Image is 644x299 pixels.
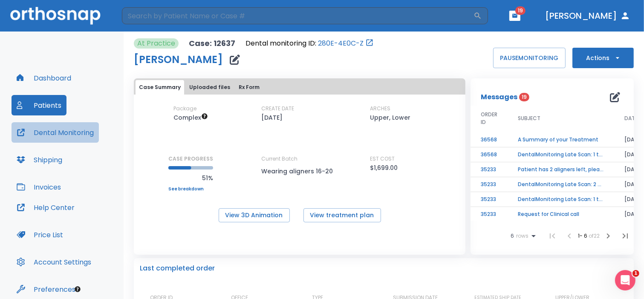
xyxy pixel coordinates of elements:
img: Orthosnap [10,7,101,24]
button: Shipping [12,149,67,170]
button: [PERSON_NAME] [542,8,634,23]
td: 35233 [471,177,508,192]
p: EST COST [370,155,395,163]
h1: [PERSON_NAME] [134,55,223,65]
a: See breakdown [168,187,213,192]
span: rows [514,233,528,239]
p: CASE PROGRESS [168,155,213,163]
button: Rx Form [235,80,263,95]
button: Dental Monitoring [12,122,99,143]
input: Search by Patient Name or Case # [122,7,474,24]
button: Help Center [12,197,80,218]
td: A Summary of your Treatment [508,132,614,147]
div: Open patient in dental monitoring portal [245,38,374,49]
td: 36568 [471,147,508,162]
td: Patient has 2 aligners left, please order next set! [508,162,614,177]
div: Tooltip anchor [74,285,81,293]
td: 35233 [471,162,508,177]
a: 280E-4E0C-Z [318,38,364,49]
button: PAUSEMONITORING [493,48,566,68]
p: Last completed order [140,263,215,273]
p: Wearing aligners 16-20 [261,166,338,176]
p: ARCHES [370,105,391,112]
span: ORDER ID [481,111,497,126]
td: Request for Clinical call [508,207,614,222]
td: 35233 [471,192,508,207]
span: 1 - 6 [578,232,589,239]
button: Invoices [12,177,66,197]
p: Package [173,105,196,112]
button: Price List [12,224,68,245]
td: 35233 [471,207,508,222]
button: Case Summary [136,80,184,95]
p: Current Batch [261,155,338,163]
td: DentalMonitoring Late Scan: 1 to 2 Weeks Notification [508,192,614,207]
p: Dental monitoring ID: [245,38,316,49]
button: View treatment plan [303,208,381,222]
span: of 22 [589,232,600,239]
span: SUBJECT [518,115,540,122]
button: View 3D Animation [219,208,290,222]
button: Dashboard [12,68,76,88]
p: Upper, Lower [370,112,411,123]
button: Patients [12,95,66,115]
p: At Practice [137,38,175,49]
td: 36568 [471,132,508,147]
p: 51% [168,173,213,183]
iframe: Intercom live chat [615,270,635,290]
span: 6 [511,233,514,239]
button: Account Settings [12,252,96,272]
td: DentalMonitoring Late Scan: 2 - 4 Weeks Notification [508,177,614,192]
button: Actions [572,48,634,68]
span: 19 [515,6,526,15]
p: $1,699.00 [370,163,398,173]
button: Uploaded files [186,80,234,95]
span: Up to 50 Steps (100 aligners) [173,113,208,122]
p: Messages [481,92,517,102]
span: DATE [624,115,638,122]
td: DentalMonitoring Late Scan: 1 to 2 Weeks Notification [508,147,614,162]
span: 1 [632,270,639,277]
p: [DATE] [261,112,283,123]
p: CREATE DATE [261,105,294,112]
span: 19 [519,93,529,101]
p: Case: 12637 [189,38,235,49]
div: tabs [136,80,464,95]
